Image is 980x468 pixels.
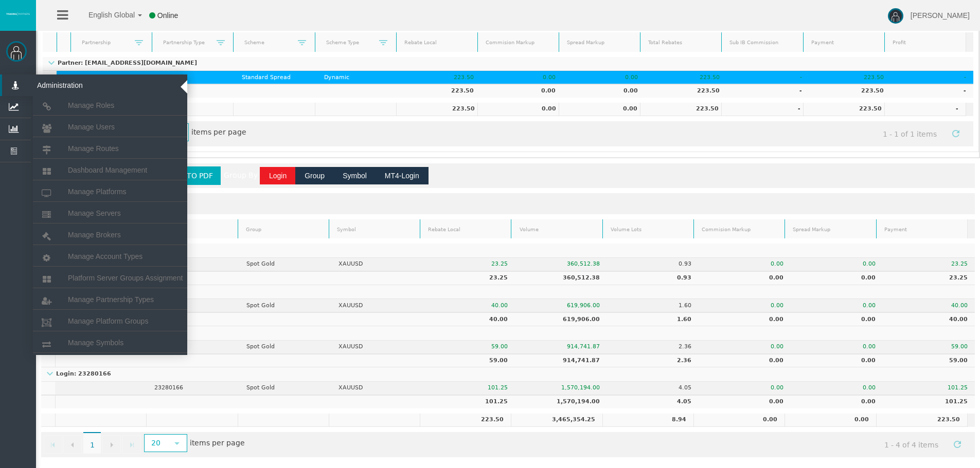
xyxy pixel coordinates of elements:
[423,271,515,285] td: 23.25
[33,226,187,244] a: Manage Brokers
[791,354,883,368] td: 0.00
[699,312,791,326] td: 0.00
[607,341,699,354] td: 2.36
[953,440,961,448] span: Refresh
[809,84,892,98] td: 223.50
[604,222,692,236] a: Volume Lots
[75,35,135,49] a: Partnership
[43,60,200,67] p: Partner: [EMAIL_ADDRESS][DOMAIN_NAME]
[513,222,601,236] a: Volume
[481,71,563,84] td: 0.00
[515,312,607,326] td: 619,906.00
[330,222,418,236] a: Symbol
[883,395,975,408] td: 101.25
[874,124,947,143] span: 1 - 1 of 1 items
[44,435,62,454] a: Go to the first page
[33,139,187,158] a: Manage Routes
[68,123,115,131] span: Manage Users
[147,299,239,312] td: 15183627
[33,312,187,330] a: Manage Platform Groups
[224,171,258,179] span: Group By
[423,382,515,395] td: 101.25
[791,312,883,326] td: 0.00
[515,341,607,354] td: 914,741.87
[883,271,975,285] td: 23.25
[883,299,975,312] td: 40.00
[68,209,121,217] span: Manage Servers
[607,312,699,326] td: 1.60
[33,96,187,115] a: Manage Roles
[699,271,791,285] td: 0.00
[420,414,511,427] td: 223.50
[721,103,803,116] td: -
[422,222,510,236] a: Rebate Local
[607,382,699,395] td: 4.05
[607,258,699,271] td: 0.93
[791,271,883,285] td: 0.00
[235,71,317,84] td: Standard Spread
[399,71,481,84] td: 223.50
[883,382,975,395] td: 101.25
[888,8,903,24] img: user-image
[239,222,327,236] a: Group
[727,71,809,84] td: -
[33,161,187,179] a: Dashboard Management
[699,395,791,408] td: 0.00
[791,382,883,395] td: 0.00
[876,414,967,427] td: 223.50
[239,299,331,312] td: Spot Gold
[559,103,640,116] td: 0.00
[699,341,791,354] td: 0.00
[515,382,607,395] td: 1,570,194.00
[423,312,515,326] td: 40.00
[607,354,699,368] td: 2.36
[147,341,239,354] td: 23259054
[563,71,645,84] td: 0.00
[83,432,101,454] span: 1
[477,103,559,116] td: 0.00
[515,395,607,408] td: 1,570,194.00
[791,258,883,271] td: 0.00
[260,167,296,184] button: Login
[68,441,77,449] span: Go to the previous page
[128,441,136,449] span: Go to the last page
[33,269,187,287] a: Platform Server Groups Assignment
[803,103,884,116] td: 223.50
[642,36,720,50] a: Total Rebates
[63,435,82,454] a: Go to the previous page
[147,258,239,271] td: 15181306
[331,258,423,271] td: XAUUSD
[949,435,966,453] a: Refresh
[239,258,331,271] td: Spot Gold
[49,441,57,449] span: Go to the first page
[68,166,147,174] span: Dashboard Management
[699,354,791,368] td: 0.00
[317,71,399,84] td: Dynamic
[561,36,639,50] a: Spread Markup
[333,167,376,184] button: Symbol
[33,333,187,352] a: Manage Symbols
[699,382,791,395] td: 0.00
[157,35,217,49] a: Partnership Type
[805,36,883,50] a: Payment
[68,144,119,153] span: Manage Routes
[607,299,699,312] td: 1.60
[423,395,515,408] td: 101.25
[952,129,960,138] span: Refresh
[398,36,476,50] a: Rebate Local
[423,258,515,271] td: 23.25
[423,299,515,312] td: 40.00
[295,167,334,184] button: Group
[70,71,153,84] td: IBfr2w2
[331,299,423,312] td: XAUUSD
[883,312,975,326] td: 40.00
[68,231,121,239] span: Manage Brokers
[33,118,187,136] a: Manage Users
[699,299,791,312] td: 0.00
[645,71,727,84] td: 223.50
[157,11,178,20] span: Online
[696,222,783,236] a: Commision Markup
[141,435,245,452] span: items per page
[883,354,975,368] td: 59.00
[331,341,423,354] td: XAUUSD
